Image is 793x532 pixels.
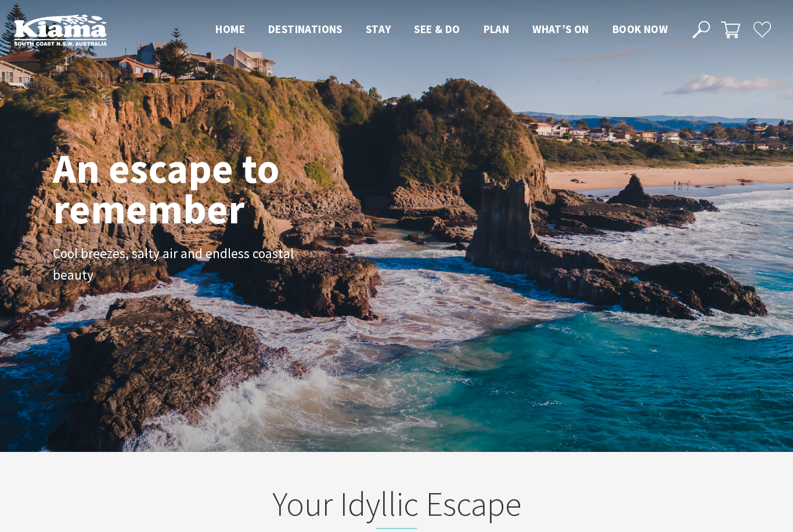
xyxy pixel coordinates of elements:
[215,22,245,36] span: Home
[204,20,679,39] nav: Main Menu
[53,243,314,286] p: Cool breezes, salty air and endless coastal beauty
[53,148,372,229] h1: An escape to remember
[484,22,510,36] span: Plan
[366,22,391,36] span: Stay
[414,22,460,36] span: See & Do
[612,22,668,36] span: Book now
[532,22,589,36] span: What’s On
[268,22,343,36] span: Destinations
[14,14,107,46] img: Kiama Logo
[169,484,624,529] h2: Your Idyllic Escape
